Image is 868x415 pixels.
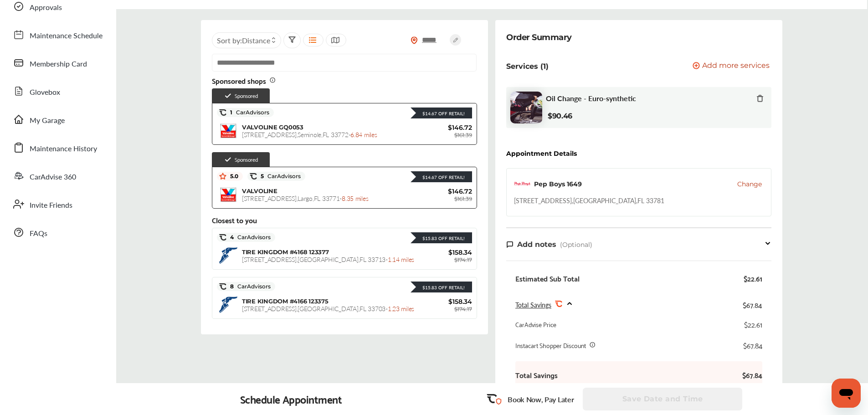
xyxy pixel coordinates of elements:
span: $146.72 [417,187,472,195]
img: logo-pepboys.png [514,176,530,192]
a: CarAdvise 360 [8,164,107,188]
span: CarAdvisors [232,109,269,116]
span: [STREET_ADDRESS] , Largo , FL 33771 - [242,194,368,203]
div: $22.61 [744,320,762,329]
div: $14.67 Off Retail! [418,110,465,117]
img: logo-goodyear.png [219,247,237,263]
span: [STREET_ADDRESS] , [GEOGRAPHIC_DATA] , FL 33713 - [242,255,414,264]
a: Add more services [693,62,771,71]
p: Services (1) [506,62,549,71]
img: oil-change-thumb.jpg [510,92,542,123]
a: Maintenance Schedule [8,23,107,46]
img: star_icon.59ea9307.svg [219,173,226,180]
button: Change [737,179,762,189]
span: 1.23 miles [388,304,414,313]
div: Pep Boys 1649 [534,179,582,189]
span: 8.35 miles [342,194,368,203]
span: Glovebox [30,87,60,98]
div: Order Summary [506,31,572,44]
div: CarAdvise Price [515,320,556,329]
span: VALVOLINE [242,187,277,195]
div: Appointment Details [506,150,577,157]
div: $22.61 [744,274,762,283]
span: 6.84 miles [350,130,377,139]
img: note-icon.db9493fa.svg [506,241,514,248]
b: Total Savings [515,370,558,379]
div: $67.84 [743,298,762,311]
span: Oil Change - Euro-synthetic [546,94,636,102]
span: 4 [226,234,271,241]
span: TIRE KINGDOM #4166 123375 [242,297,329,305]
div: Sponsored [212,152,270,167]
span: 5 [257,173,301,180]
span: Total Savings [515,300,551,309]
span: 1 [226,109,269,116]
b: $90.46 [548,112,572,120]
span: My Garage [30,115,65,127]
b: $67.84 [735,370,762,379]
a: Glovebox [8,79,107,103]
span: Invite Friends [30,200,72,211]
span: CarAdvise 360 [30,171,76,183]
span: $174.17 [454,306,472,313]
span: Distance [242,35,270,46]
div: Instacart Shopper Discount [515,341,586,350]
img: caradvise_icon.5c74104a.svg [219,109,226,116]
span: (Optional) [560,241,592,249]
img: caradvise_icon.5c74104a.svg [219,234,226,241]
div: Estimated Sub Total [515,274,580,283]
img: location_vector_orange.38f05af8.svg [411,36,418,44]
img: check-icon.521c8815.svg [224,92,232,100]
span: Sort by : [217,35,270,46]
span: CarAdvisors [234,283,271,290]
span: 1.14 miles [388,255,414,264]
span: $161.39 [454,132,472,138]
span: TIRE KINGDOM #4168 123377 [242,248,329,256]
span: Add notes [517,240,556,249]
a: Maintenance History [8,136,107,159]
span: Sponsored shops [212,77,276,85]
div: [STREET_ADDRESS] , [GEOGRAPHIC_DATA] , FL 33781 [514,196,664,205]
div: $15.83 Off Retail! [418,284,465,291]
iframe: Button to launch messaging window [832,379,861,408]
span: Add more services [702,62,770,71]
span: 8 [226,283,271,290]
span: $158.34 [417,248,472,256]
span: $161.39 [454,195,472,202]
div: $15.83 Off Retail! [418,235,465,241]
span: $174.17 [454,256,472,263]
img: logo-valvoline.png [219,122,237,140]
span: VALVOLINE GQ0053 [242,123,303,131]
div: Schedule Appointment [240,393,342,405]
button: Add more services [693,62,770,71]
img: caradvise_icon.5c74104a.svg [219,283,226,290]
img: caradvise_icon.5c74104a.svg [250,173,257,180]
div: Closest to you [212,216,477,224]
div: Sponsored [212,88,270,103]
div: $67.84 [743,341,762,350]
a: Invite Friends [8,192,107,216]
span: CarAdvisors [234,234,271,241]
div: $14.67 Off Retail! [418,174,465,180]
p: Book Now, Pay Later [508,394,574,405]
img: logo-goodyear.png [219,297,237,313]
span: CarAdvisors [264,173,301,179]
a: My Garage [8,108,107,131]
span: [STREET_ADDRESS] , [GEOGRAPHIC_DATA] , FL 33703 - [242,304,414,313]
span: FAQs [30,228,47,240]
img: logo-valvoline.png [219,185,237,204]
span: Maintenance Schedule [30,30,103,42]
a: FAQs [8,220,107,244]
a: Membership Card [8,51,107,75]
span: $158.34 [417,297,472,306]
span: Membership Card [30,58,87,70]
span: 5.0 [226,173,238,180]
img: check-icon.521c8815.svg [224,156,232,164]
span: $146.72 [417,123,472,132]
span: [STREET_ADDRESS] , Seminole , FL 33772 - [242,130,377,139]
span: Maintenance History [30,143,97,155]
span: Approvals [30,2,62,14]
